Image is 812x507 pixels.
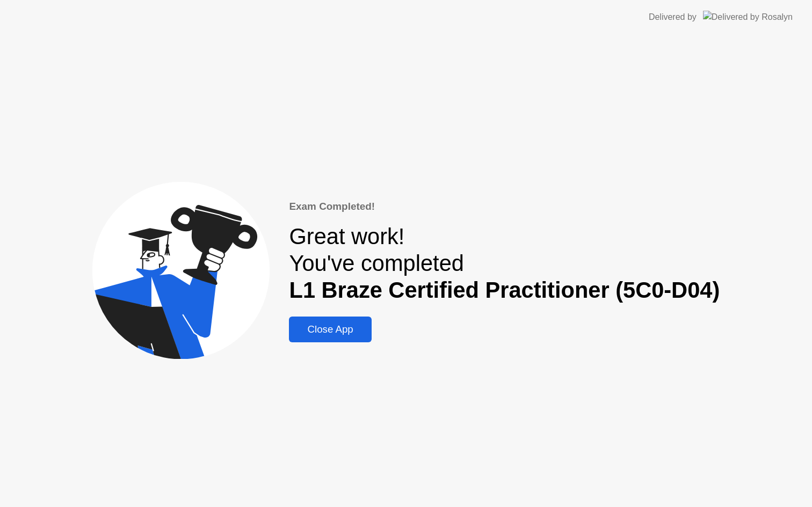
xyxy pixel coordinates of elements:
[289,317,371,342] button: Close App
[292,324,368,335] div: Close App
[289,223,720,304] div: Great work! You've completed
[649,11,697,24] div: Delivered by
[289,277,720,303] b: L1 Braze Certified Practitioner (5C0-D04)
[703,11,793,23] img: Delivered by Rosalyn
[289,199,720,214] div: Exam Completed!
